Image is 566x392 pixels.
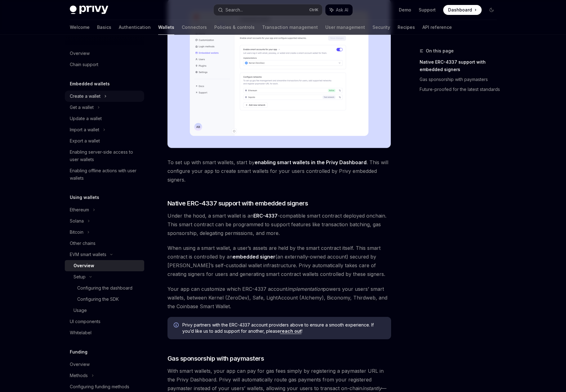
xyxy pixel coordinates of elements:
[65,238,144,249] a: Other chains
[487,5,497,15] button: Toggle dark mode
[70,228,83,236] div: Bitcoin
[70,20,90,35] a: Welcome
[336,7,348,13] span: Ask AI
[70,348,87,356] h5: Funding
[70,251,106,258] div: EVM smart wallets
[372,20,390,35] a: Security
[70,372,88,379] div: Methods
[74,262,94,269] div: Overview
[255,159,367,166] a: enabling smart wallets in the Privy Dashboard
[167,285,391,311] span: Your app can customize which ERC-4337 account powers your users’ smart wallets, between Kernel (Z...
[70,329,91,336] div: Whitelabel
[398,20,415,35] a: Recipes
[448,7,472,13] span: Dashboard
[70,318,100,325] div: UI components
[65,113,144,124] a: Update a wallet
[422,20,452,35] a: API reference
[70,206,89,214] div: Ethereum
[65,305,144,316] a: Usage
[420,84,501,94] a: Future-proofed for the latest standards
[280,328,301,334] a: reach out
[182,322,385,334] span: Privy partners with the ERC-4337 account providers above to ensure a smooth experience. If you’d ...
[443,5,482,15] a: Dashboard
[167,211,391,237] span: Under the hood, a smart wallet is an -compatible smart contract deployed onchain. This smart cont...
[77,284,132,292] div: Configuring the dashboard
[65,327,144,338] a: Whitelabel
[225,6,243,14] div: Search...
[253,213,278,219] a: ERC-4337
[167,199,308,208] span: Native ERC-4337 support with embedded signers
[70,6,108,14] img: dark logo
[174,322,180,329] svg: Info
[70,104,94,111] div: Get a wallet
[65,316,144,327] a: UI components
[426,47,454,55] span: On this page
[167,158,391,184] span: To set up with smart wallets, start by . This will configure your app to create smart wallets for...
[70,137,100,145] div: Export a wallet
[325,20,365,35] a: User management
[167,244,391,278] span: When using a smart wallet, a user’s assets are held by the smart contract itself. This smart cont...
[70,50,90,57] div: Overview
[420,74,501,84] a: Gas sponsorship with paymasters
[70,115,102,122] div: Update a wallet
[70,167,140,182] div: Enabling offline actions with user wallets
[65,359,144,370] a: Overview
[70,61,98,68] div: Chain support
[420,57,501,74] a: Native ERC-4337 support with embedded signers
[182,20,207,35] a: Connectors
[309,7,319,12] span: Ctrl K
[70,361,90,368] div: Overview
[70,383,129,390] div: Configuring funding methods
[70,240,96,247] div: Other chains
[70,148,140,163] div: Enabling server-side access to user wallets
[65,260,144,271] a: Overview
[158,20,174,35] a: Wallets
[65,59,144,70] a: Chain support
[97,20,111,35] a: Basics
[325,4,353,16] button: Ask AI
[70,92,100,100] div: Create a wallet
[167,354,264,363] span: Gas sponsorship with paymasters
[214,20,255,35] a: Policies & controls
[233,254,275,260] strong: embedded signer
[214,4,322,16] button: Search...CtrlK
[362,385,381,391] em: instantly
[419,7,436,13] a: Support
[119,20,151,35] a: Authentication
[70,217,84,225] div: Solana
[65,282,144,294] a: Configuring the dashboard
[70,126,99,133] div: Import a wallet
[65,146,144,165] a: Enabling server-side access to user wallets
[399,7,411,13] a: Demo
[65,165,144,184] a: Enabling offline actions with user wallets
[70,80,110,88] h5: Embedded wallets
[65,48,144,59] a: Overview
[77,295,119,303] div: Configuring the SDK
[65,294,144,305] a: Configuring the SDK
[74,307,87,314] div: Usage
[65,135,144,146] a: Export a wallet
[287,286,323,292] em: implementation
[70,194,99,201] h5: Using wallets
[74,273,86,281] div: Setup
[262,20,318,35] a: Transaction management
